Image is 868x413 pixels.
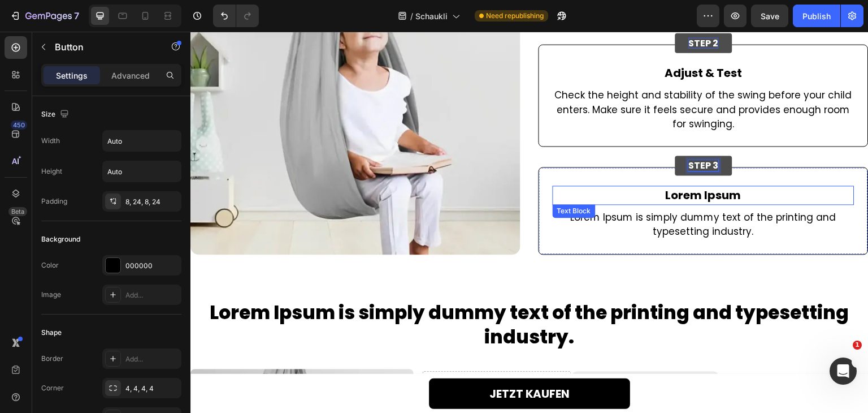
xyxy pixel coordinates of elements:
[41,196,67,206] div: Padding
[41,328,62,338] div: Shape
[41,136,60,146] div: Width
[41,354,63,364] div: Border
[802,10,831,22] div: Publish
[5,5,84,27] button: 7
[41,290,61,300] div: Image
[41,166,62,177] div: Height
[830,358,857,385] iframe: Intercom live chat
[363,179,663,208] p: Lorem Ipsum is simply dummy text of the printing and typesetting industry.
[498,128,528,139] div: Rich Text Editor. Editing area: main
[103,161,181,182] input: Auto
[125,197,179,207] div: 8, 24, 8, 24
[498,6,528,16] div: Rich Text Editor. Editing area: main
[41,107,71,122] div: Size
[41,260,59,270] div: Color
[125,354,179,364] div: Add...
[299,354,380,371] p: JETZT KAUFEN
[103,131,181,151] input: Auto
[362,31,664,50] div: Rich Text Editor. Editing area: main
[485,124,542,144] button: <p>STEP 3</p>
[213,5,259,27] div: Undo/Redo
[41,234,80,244] div: Background
[853,341,862,350] span: 1
[498,128,528,139] p: STEP 3
[11,121,27,130] div: 450
[362,55,664,101] div: Rich Text Editor. Editing area: main
[125,290,179,300] div: Add...
[74,9,79,23] p: 7
[238,347,439,377] a: JETZT KAUFEN
[485,1,542,21] button: <p>STEP 2</p>
[793,5,840,27] button: Publish
[364,174,403,184] div: Text Block
[111,70,150,81] p: Advanced
[56,70,88,81] p: Settings
[486,11,544,21] span: Need republishing
[751,5,788,27] button: Save
[8,207,27,216] div: Beta
[41,383,64,393] div: Corner
[55,40,151,54] p: Button
[410,10,413,22] span: /
[125,261,179,271] div: 000000
[498,6,528,16] p: STEP 2
[415,10,448,22] span: Schaukli
[363,155,663,172] p: Lorem Ipsum
[363,32,663,49] p: Adjust & Test
[190,32,868,413] iframe: Design area
[363,56,663,100] p: Check the height and stability of the swing before your child enters. Make sure it feels secure a...
[125,384,179,394] div: 4, 4, 4, 4
[761,11,779,21] span: Save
